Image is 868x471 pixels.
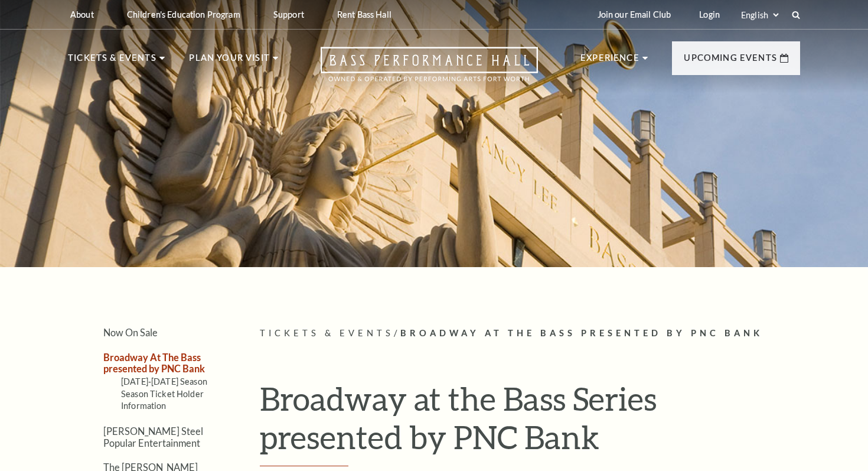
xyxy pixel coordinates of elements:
[260,379,800,466] h1: Broadway at the Bass Series presented by PNC Bank
[189,51,270,72] p: Plan Your Visit
[103,327,158,338] a: Now On Sale
[68,51,156,72] p: Tickets & Events
[260,328,394,338] span: Tickets & Events
[337,9,391,20] p: Rent Bass Hall
[273,9,304,20] p: Support
[121,389,204,411] a: Season Ticket Holder Information
[121,376,207,386] a: [DATE]-[DATE] Season
[260,326,800,341] p: /
[739,9,781,21] select: Select:
[684,51,777,72] p: Upcoming Events
[103,352,205,374] a: Broadway At The Bass presented by PNC Bank
[70,9,94,20] p: About
[400,328,763,338] span: Broadway At The Bass presented by PNC Bank
[127,9,240,20] p: Children's Education Program
[103,425,203,448] a: [PERSON_NAME] Steel Popular Entertainment
[580,51,639,72] p: Experience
